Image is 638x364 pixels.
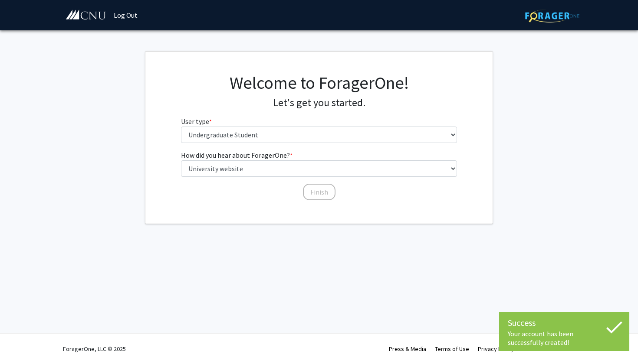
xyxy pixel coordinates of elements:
[181,72,457,93] h1: Welcome to ForagerOne!
[435,345,469,353] a: Terms of Use
[63,334,126,364] div: ForagerOne, LLC © 2025
[181,116,212,127] label: User type
[181,150,293,160] label: How did you hear about ForagerOne?
[7,325,37,357] iframe: Chat
[508,329,621,347] div: Your account has been successfully created!
[508,316,621,329] div: Success
[525,9,579,23] img: ForagerOne Logo
[303,184,335,200] button: Finish
[478,345,514,353] a: Privacy Policy
[389,345,426,353] a: Press & Media
[65,10,106,20] img: Christopher Newport University Logo
[181,97,457,109] h4: Let's get you started.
